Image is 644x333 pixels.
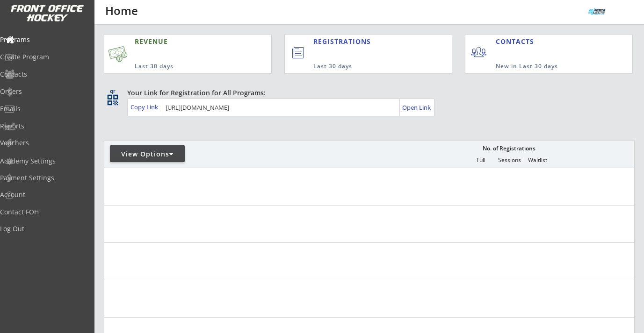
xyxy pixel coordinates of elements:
[135,37,229,46] div: REVENUE
[130,103,160,111] div: Copy Link
[135,63,229,71] div: Last 30 days
[107,88,118,94] div: qr
[313,63,413,71] div: Last 30 days
[110,149,185,159] div: View Options
[496,63,589,71] div: New in Last 30 days
[495,157,523,163] div: Sessions
[402,101,432,114] a: Open Link
[480,145,538,152] div: No. of Registrations
[496,37,538,46] div: CONTACTS
[402,104,432,112] div: Open Link
[106,93,120,107] button: qr_code
[467,157,495,163] div: Full
[127,88,606,98] div: Your Link for Registration for All Programs:
[523,157,551,163] div: Waitlist
[313,37,411,46] div: REGISTRATIONS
